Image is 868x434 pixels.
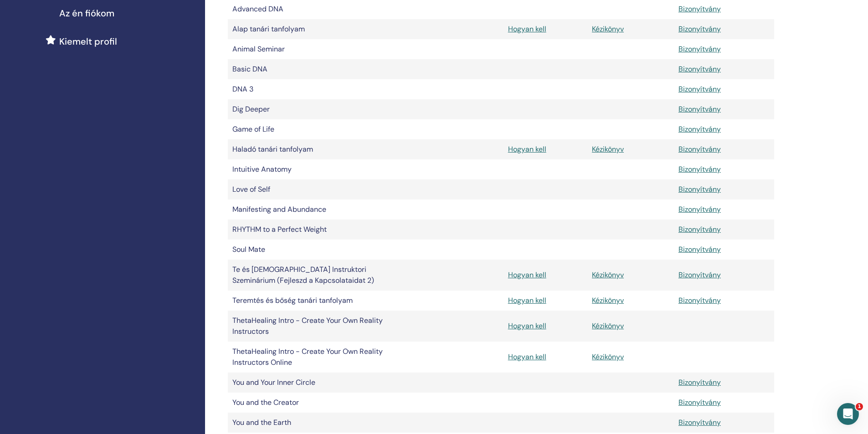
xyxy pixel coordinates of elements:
a: Kézikönyv [592,270,624,280]
a: Bizonyítvány [678,124,721,134]
a: Bizonyítvány [678,164,721,174]
a: Kézikönyv [592,296,624,305]
a: Hogyan kell [508,270,546,280]
td: You and the Earth [228,413,392,433]
td: Teremtés és bőség tanári tanfolyam [228,291,392,311]
a: Bizonyítvány [678,24,721,34]
a: Hogyan kell [508,296,546,305]
td: You and Your Inner Circle [228,373,392,393]
td: RHYTHM to a Perfect Weight [228,220,392,240]
a: Hogyan kell [508,24,546,34]
a: Bizonyítvány [678,204,721,214]
span: 1 [856,403,863,410]
a: Hogyan kell [508,144,546,154]
td: Love of Self [228,179,392,199]
td: Te és [DEMOGRAPHIC_DATA] Instruktori Szeminárium (Fejleszd a Kapcsolataidat 2) [228,260,392,291]
a: Kézikönyv [592,321,624,331]
td: Haladó tanári tanfolyam [228,139,392,159]
a: Bizonyítvány [678,4,721,14]
td: Game of Life [228,119,392,139]
a: Kézikönyv [592,144,624,154]
a: Bizonyítvány [678,245,721,254]
a: Bizonyítvány [678,270,721,280]
iframe: Intercom live chat [837,403,859,425]
td: Dig Deeper [228,99,392,119]
a: Bizonyítvány [678,378,721,387]
a: Kézikönyv [592,24,624,34]
a: Hogyan kell [508,321,546,331]
td: Alap tanári tanfolyam [228,19,392,39]
a: Bizonyítvány [678,44,721,54]
td: Animal Seminar [228,39,392,59]
a: Hogyan kell [508,352,546,362]
a: Bizonyítvány [678,144,721,154]
td: ThetaHealing Intro - Create Your Own Reality Instructors [228,311,392,342]
td: Soul Mate [228,240,392,260]
a: Bizonyítvány [678,64,721,74]
a: Bizonyítvány [678,104,721,114]
a: Bizonyítvány [678,184,721,194]
td: Basic DNA [228,59,392,79]
td: You and the Creator [228,393,392,413]
span: Az én fiókom [59,6,114,20]
a: Bizonyítvány [678,418,721,427]
a: Bizonyítvány [678,398,721,407]
td: Intuitive Anatomy [228,159,392,179]
span: Kiemelt profil [59,35,117,48]
a: Bizonyítvány [678,296,721,305]
td: ThetaHealing Intro - Create Your Own Reality Instructors Online [228,342,392,373]
td: Manifesting and Abundance [228,199,392,220]
a: Kézikönyv [592,352,624,362]
a: Bizonyítvány [678,225,721,234]
td: DNA 3 [228,79,392,99]
a: Bizonyítvány [678,84,721,94]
